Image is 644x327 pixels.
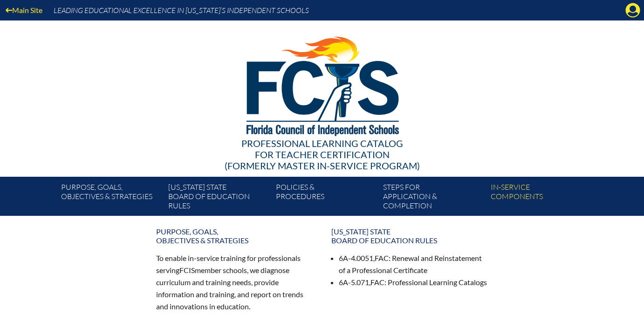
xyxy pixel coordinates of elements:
div: Professional Learning Catalog (formerly Master In-service Program) [54,138,590,171]
a: [US_STATE] StateBoard of Education rules [164,180,272,216]
li: 6A-4.0051, : Renewal and Reinstatement of a Professional Certificate [339,252,488,276]
a: [US_STATE] StateBoard of Education rules [326,223,493,248]
p: To enable in-service training for professionals serving member schools, we diagnose curriculum an... [156,252,313,312]
a: In-servicecomponents [487,180,594,216]
img: FCISlogo221.eps [226,20,418,147]
a: Purpose, goals,objectives & strategies [151,223,318,248]
a: Main Site [2,4,46,16]
a: Policies &Procedures [272,180,379,216]
a: Steps forapplication & completion [379,180,486,216]
span: FAC [375,254,389,262]
span: for Teacher Certification [255,149,390,160]
span: FCIS [179,266,195,274]
span: FAC [370,278,384,287]
svg: Manage account [625,3,640,18]
a: Purpose, goals,objectives & strategies [57,180,164,216]
li: 6A-5.071, : Professional Learning Catalogs [339,276,488,288]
